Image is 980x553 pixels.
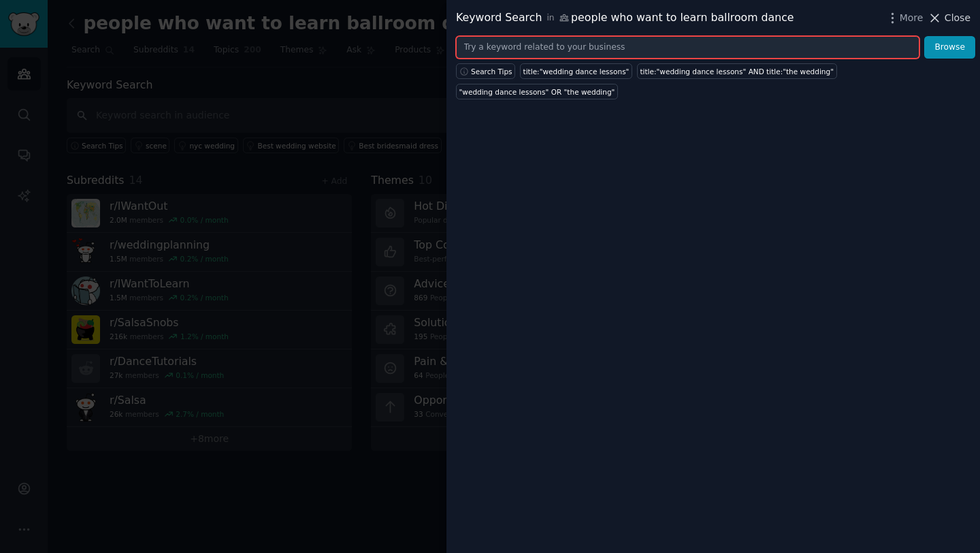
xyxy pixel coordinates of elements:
button: Search Tips [456,63,515,79]
div: title:"wedding dance lessons" [523,67,630,76]
button: Browse [924,36,975,59]
span: Search Tips [471,67,512,76]
a: title:"wedding dance lessons" AND title:"the wedding" [637,63,837,79]
span: in [546,12,554,25]
button: More [885,11,924,25]
button: Close [928,11,970,25]
span: Close [945,11,970,25]
input: Try a keyword related to your business [456,36,919,59]
span: More [900,11,924,25]
a: "wedding dance lessons" OR "the wedding" [456,84,618,99]
a: title:"wedding dance lessons" [520,63,632,79]
div: Keyword Search people who want to learn ballroom dance [456,10,794,27]
div: "wedding dance lessons" OR "the wedding" [459,87,615,97]
div: title:"wedding dance lessons" AND title:"the wedding" [640,67,834,76]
